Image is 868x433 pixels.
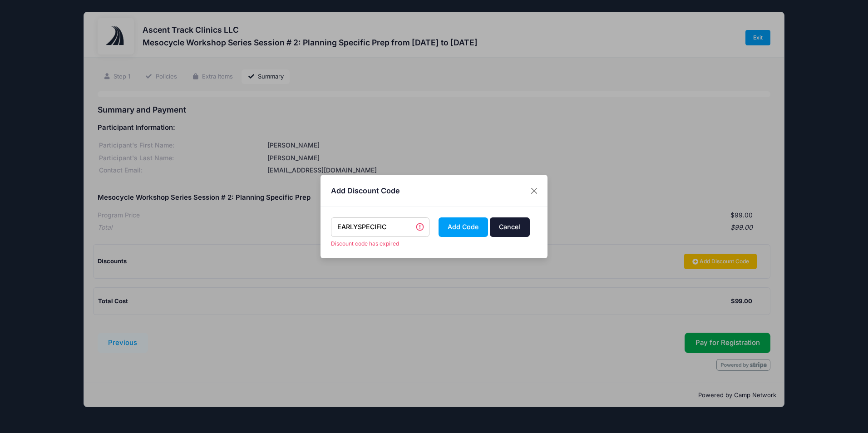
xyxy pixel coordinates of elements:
span: Discount code has expired [331,240,430,248]
input: DISCOUNTCODE [331,217,430,237]
button: Add Code [439,217,488,237]
button: Close [526,182,542,199]
button: Cancel [490,217,530,237]
h4: Add Discount Code [331,185,400,196]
